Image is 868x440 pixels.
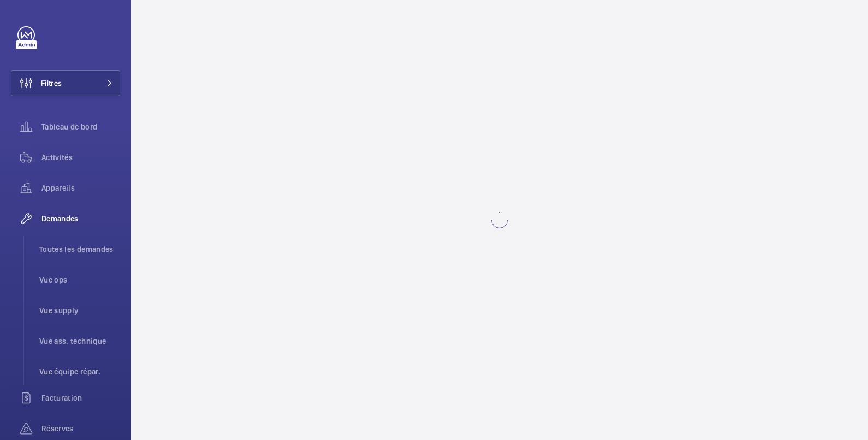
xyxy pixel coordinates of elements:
[41,183,120,193] span: Appareils
[41,78,62,89] span: Filtres
[39,366,120,377] span: Vue équipe répar.
[39,305,120,316] span: Vue supply
[41,392,120,403] span: Facturation
[11,70,120,96] button: Filtres
[41,423,120,434] span: Réserves
[39,244,120,255] span: Toutes les demandes
[41,152,120,163] span: Activités
[41,121,120,132] span: Tableau de bord
[41,213,120,224] span: Demandes
[39,336,120,347] span: Vue ass. technique
[39,274,120,285] span: Vue ops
